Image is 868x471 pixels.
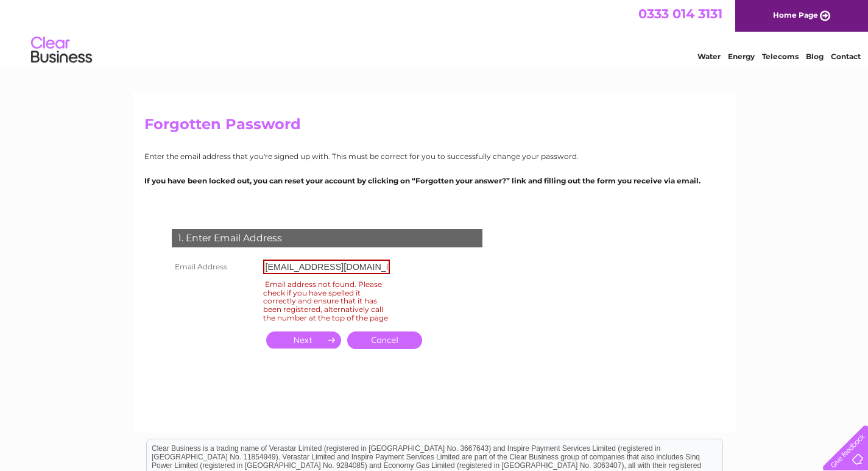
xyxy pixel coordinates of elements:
th: Email Address [169,257,260,277]
div: 1. Enter Email Address [172,229,482,247]
div: Clear Business is a trading name of Verastar Limited (registered in [GEOGRAPHIC_DATA] No. 3667643... [147,7,722,59]
a: Water [697,52,721,61]
a: Blog [806,52,824,61]
div: Email address not found. Please check if you have spelled it correctly and ensure that it has bee... [263,278,390,324]
a: Telecoms [762,52,799,61]
a: 0333 014 3131 [638,6,722,21]
h2: Forgotten Password [144,116,724,139]
a: Contact [831,52,861,61]
p: If you have been locked out, you can reset your account by clicking on “Forgotten your answer?” l... [144,175,724,186]
p: Enter the email address that you're signed up with. This must be correct for you to successfully ... [144,151,724,162]
a: Cancel [347,331,422,349]
a: Energy [728,52,755,61]
img: logo.png [30,32,93,69]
